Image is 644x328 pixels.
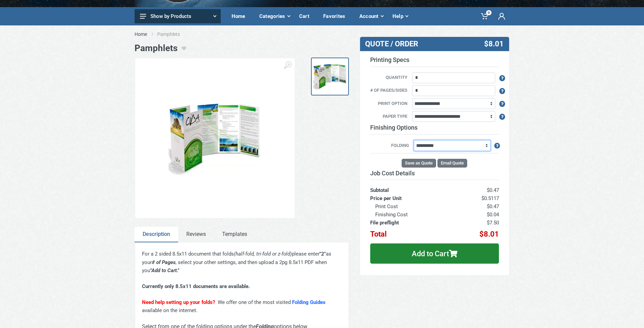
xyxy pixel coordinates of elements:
[370,124,499,135] h3: Finishing Options
[484,40,504,48] span: $8.01
[135,31,510,38] nav: breadcrumb
[402,159,436,168] button: Save as Quote
[370,202,455,211] th: Print Cost
[227,9,255,23] div: Home
[142,298,342,315] p: We offer one of the most visited available on the internet.
[178,227,214,242] a: Reviews
[487,203,499,210] span: $0.47
[370,243,499,264] button: Add to Cart
[487,212,499,218] span: $0.04
[370,211,455,219] th: Finishing Cost
[311,58,349,95] a: Brochures
[135,227,178,242] a: Description
[487,220,499,226] span: $7.50
[135,9,221,23] button: Show by Products
[255,9,294,23] div: Categories
[370,219,455,227] th: File preflight
[365,74,411,82] label: Quantity
[135,31,147,38] a: Home
[318,7,355,25] a: Favorites
[365,113,411,121] label: Paper Type
[157,31,190,38] li: Pamphlets
[388,9,412,23] div: Help
[355,9,388,23] div: Account
[318,9,355,23] div: Favorites
[370,194,455,202] th: Price per Unit
[370,227,455,238] th: Total
[370,56,499,67] h3: Printing Specs
[319,251,326,257] strong: "2"
[370,180,455,194] th: Subtotal
[214,227,255,242] a: Templates
[437,159,467,168] button: Email Quote
[365,40,454,48] h3: QUOTE / ORDER
[365,87,411,94] label: # of pages/sides
[227,7,255,25] a: Home
[479,230,499,238] span: $8.01
[486,10,492,15] span: 0
[142,250,342,314] div: For a 2 sided 8.5x11 document that folds please enter as your , select your other settings, and t...
[234,251,292,257] em: (half-fold, tri-fold or z-fold)
[142,299,215,305] span: Need help setting up your folds?
[294,9,318,23] div: Cart
[370,142,413,150] label: Folding
[294,7,318,25] a: Cart
[168,96,261,180] img: Brochures
[150,267,179,274] strong: "Add to Cart."
[292,299,326,305] a: Folding Guides
[487,187,499,193] span: $0.47
[365,100,411,108] label: Print Option
[370,170,499,177] h3: Job Cost Details
[481,195,499,201] span: $0.5117
[152,259,175,265] em: # of Pages
[313,60,347,93] img: Brochures
[135,43,177,53] h1: Pamphlets
[476,7,494,25] a: 0
[142,283,250,289] strong: Currently only 8.5x11 documents are available.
